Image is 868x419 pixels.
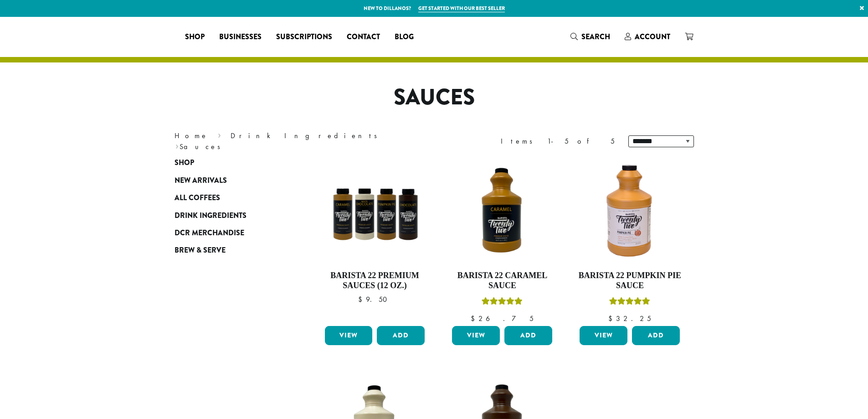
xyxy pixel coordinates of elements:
span: Brew & Serve [175,245,226,256]
a: New Arrivals [175,172,284,189]
button: Add [632,326,680,345]
a: Shop [178,30,212,44]
div: Rated 5.00 out of 5 [482,296,523,310]
span: All Coffees [175,192,220,204]
a: Drink Ingredients [231,131,383,140]
span: Subscriptions [276,31,332,43]
nav: Breadcrumb [175,130,421,152]
a: Barista 22 Premium Sauces (12 oz.) $9.50 [323,159,427,322]
a: Get started with our best seller [418,5,505,12]
span: $ [471,314,478,323]
span: Contact [347,31,380,43]
span: $ [358,295,366,304]
h4: Barista 22 Caramel Sauce [450,271,555,290]
span: Account [635,31,670,42]
a: All Coffees [175,189,284,207]
bdi: 26.75 [471,314,534,323]
a: Search [563,29,617,44]
span: New Arrivals [175,175,227,186]
a: DCR Merchandise [175,224,284,242]
bdi: 9.50 [358,295,391,304]
button: Add [504,326,552,345]
h1: Sauces [168,84,701,111]
a: View [452,326,500,345]
span: Businesses [219,31,262,43]
span: Shop [175,157,194,169]
span: Blog [395,31,414,43]
span: › [175,138,179,152]
a: View [580,326,627,345]
span: › [218,127,221,141]
h4: Barista 22 Premium Sauces (12 oz.) [323,271,427,290]
span: Shop [185,31,205,43]
a: Barista 22 Caramel SauceRated 5.00 out of 5 $26.75 [450,159,555,322]
img: B22-Caramel-Sauce_Stock-e1709240861679.png [450,159,555,264]
span: Drink Ingredients [175,210,247,222]
span: Search [581,31,610,42]
a: Barista 22 Pumpkin Pie SauceRated 5.00 out of 5 $32.25 [577,159,682,322]
a: Shop [175,154,284,171]
img: DP3239.64-oz.01.default.png [577,159,682,264]
a: Brew & Serve [175,242,284,259]
img: B22SauceSqueeze_All-300x300.png [322,159,427,264]
span: $ [608,314,616,323]
h4: Barista 22 Pumpkin Pie Sauce [577,271,682,290]
span: DCR Merchandise [175,228,244,239]
bdi: 32.25 [608,314,651,323]
button: Add [377,326,425,345]
div: Rated 5.00 out of 5 [609,296,650,310]
a: View [325,326,373,345]
a: Home [175,131,208,140]
div: Items 1-5 of 5 [501,136,615,147]
a: Drink Ingredients [175,207,284,224]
